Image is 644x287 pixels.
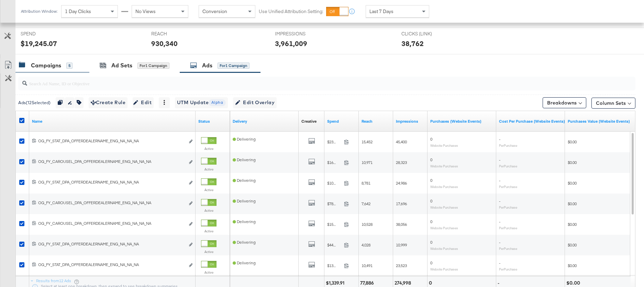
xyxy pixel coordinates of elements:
span: - [499,219,500,224]
span: 1 Day Clicks [65,8,91,14]
button: Edit [133,97,154,108]
span: - [499,240,500,245]
div: 3,961,009 [275,38,307,48]
div: OG_FY_STAT_DPA_OFFERDEALERNAME_ENG_NA_NA_NA [38,179,185,185]
label: Active [201,208,216,213]
sub: Per Purchase [499,164,517,168]
button: Edit Overlay [233,97,277,108]
div: 38,762 [401,38,424,48]
span: 10,971 [362,160,373,165]
span: $161.04 [327,160,341,165]
div: Ads ( 12 Selected) [18,100,51,106]
div: OG_FY_CAROUSEL_DPA_OFFERDEALERNAME_ENG_NA_NA_NA [38,200,185,206]
span: 0 [430,240,432,245]
input: Search Ad Name, ID or Objective [27,74,579,87]
span: $237.56 [327,139,341,144]
div: OG_FY_STAT_DPA_OFFERDEALERNAME_ENG_NA_NA_NA [38,241,185,247]
span: $102.32 [327,180,341,186]
span: UTM Update [177,98,226,107]
span: 10,528 [362,222,373,227]
div: $19,245.07 [21,38,57,48]
span: 0 [430,178,432,183]
span: $0.00 [568,139,577,144]
div: Creative [301,119,317,124]
div: OG_FY_CAROUSEL_DPA_OFFERDEALERNAME_ENG_NA_NA_NA [38,221,185,226]
span: 8,781 [362,180,370,186]
a: The number of times your ad was served. On mobile apps an ad is counted as served the first time ... [396,119,425,124]
span: IMPRESSIONS [275,31,326,37]
label: Active [201,250,216,254]
sub: Per Purchase [499,143,517,147]
span: Delivering [233,198,256,203]
span: Conversion [202,8,227,14]
span: 23,523 [396,263,407,268]
span: $0.00 [568,242,577,247]
span: Alpha [209,99,226,106]
label: Active [201,270,216,275]
span: - [499,260,500,265]
span: - [499,157,500,162]
label: Active [201,167,216,172]
span: 15,452 [362,139,373,144]
sub: Website Purchases [430,185,458,189]
sub: Per Purchase [499,267,517,271]
div: Ads [202,62,212,69]
div: Attribution Window: [21,9,58,14]
span: REACH [151,31,203,37]
span: $44.64 [327,242,341,247]
sub: Website Purchases [430,164,458,168]
a: The number of people your ad was served to. [362,119,390,124]
span: 0 [430,198,432,203]
span: Delivering [233,157,256,162]
div: for 1 Campaign [218,63,249,69]
span: $0.00 [568,263,577,268]
sub: Website Purchases [430,267,458,271]
a: Ad Name. [32,119,193,124]
div: 274,998 [395,280,413,286]
label: Active [201,229,216,233]
span: $0.00 [568,201,577,206]
sub: Per Purchase [499,246,517,251]
button: Breakdowns [543,97,586,108]
div: OG_FY_CAROUSEL_DPA_OFFERDEALERNAME_ENG_NA_NA_NA [38,159,185,164]
a: The total amount spent to date. [327,119,356,124]
div: OG_FY_STAT_DPA_OFFERDEALERNAME_ENG_NA_NA_NA [38,138,185,144]
span: 28,323 [396,160,407,165]
sub: Per Purchase [499,205,517,209]
span: Delivering [233,240,256,245]
span: SPEND [21,31,72,37]
span: - [499,136,500,142]
a: The total value of the purchase actions tracked by your Custom Audience pixel on your website aft... [568,119,631,124]
div: Campaigns [31,62,61,69]
div: 0 [429,280,434,286]
span: 7,642 [362,201,370,206]
a: Shows the creative associated with your ad. [301,119,317,124]
sub: Per Purchase [499,185,517,189]
sub: Website Purchases [430,226,458,230]
span: 0 [430,260,432,265]
span: Delivering [233,178,256,183]
div: 930,340 [151,38,178,48]
span: $0.00 [568,180,577,186]
sub: Per Purchase [499,226,517,230]
span: Last 7 Days [369,8,393,14]
label: Active [201,188,216,192]
span: 0 [430,136,432,142]
span: - [499,198,500,203]
span: Edit Overlay [235,98,275,107]
span: Delivering [233,136,256,142]
a: The average cost for each purchase tracked by your Custom Audience pixel on your website after pe... [499,119,565,124]
span: Edit [135,98,152,107]
label: Active [201,146,216,151]
span: 0 [430,157,432,162]
a: Reflects the ability of your Ad to achieve delivery. [233,119,296,124]
div: OG_FY_STAT_DPA_OFFERDEALERNAME_ENG_NA_NA_NA [38,262,185,267]
a: Shows the current state of your Ad. [198,119,227,124]
a: The number of times a purchase was made tracked by your Custom Audience pixel on your website aft... [430,119,493,124]
span: $0.00 [568,222,577,227]
span: 10,999 [396,242,407,247]
button: Create Rule [89,97,127,108]
div: 77,886 [360,280,376,286]
sub: Website Purchases [430,205,458,209]
span: $0.00 [568,160,577,165]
